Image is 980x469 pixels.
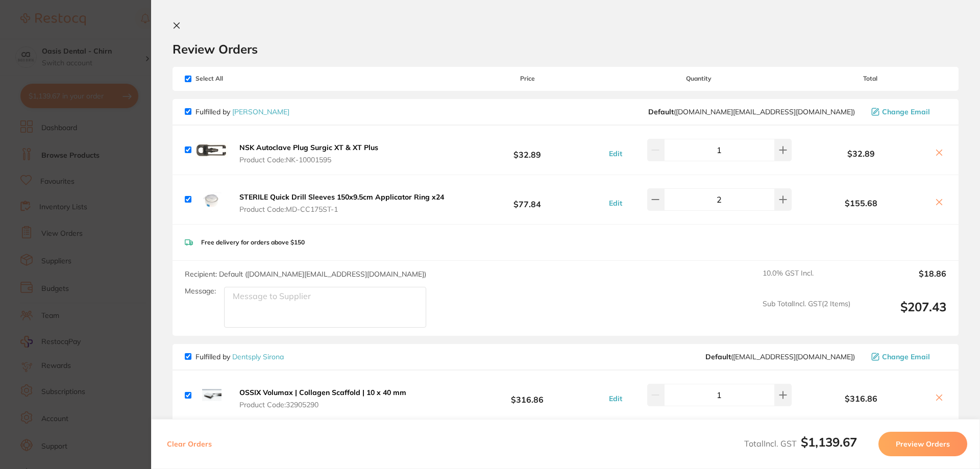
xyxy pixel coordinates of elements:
[44,162,181,223] div: Simply reply to this message and we’ll be in touch to guide you through these next steps. We are ...
[185,75,287,82] span: Select All
[23,24,39,41] img: Profile image for Restocq
[794,149,928,158] b: $32.89
[606,149,625,158] button: Edit
[239,205,444,213] span: Product Code: MD-CC175ST-1
[44,22,181,175] div: Message content
[44,22,181,102] div: Hi Bharat, Starting [DATE], we’re making some updates to our product offerings on the Restocq pla...
[451,386,603,405] b: $316.86
[232,107,289,116] a: [PERSON_NAME]
[648,108,855,116] span: customer.care@henryschein.com.au
[763,269,850,291] span: 10.0 % GST Incl.
[606,199,625,208] button: Edit
[763,300,850,328] span: Sub Total Incl. GST ( 2 Items)
[44,179,181,188] p: Message from Restocq, sent 2h ago
[44,107,181,157] div: We’re committed to ensuring a smooth transition for you! Our team is standing by to help you with...
[15,15,189,195] div: message notification from Restocq, 2h ago. Hi Bharat, Starting 11 August, we’re making some updat...
[195,108,289,116] p: Fulfilled by
[868,352,946,361] button: Change Email
[236,143,381,164] button: NSK Autoclave Plug Surgic XT & XT Plus Product Code:NK-10001595
[195,183,228,216] img: dWRocTQxMw
[451,140,603,159] b: $32.89
[606,394,625,403] button: Edit
[794,75,946,82] span: Total
[195,353,284,361] p: Fulfilled by
[239,388,406,397] b: OSSIX Volumax | Collagen Scaffold | 10 x 40 mm
[705,353,855,361] span: clientservices@dentsplysirona.com
[232,352,284,361] a: Dentsply Sirona
[451,75,603,82] span: Price
[239,156,378,164] span: Product Code: NK-10001595
[239,143,378,152] b: NSK Autoclave Plug Surgic XT & XT Plus
[604,75,794,82] span: Quantity
[164,432,215,456] button: Clear Orders
[744,438,857,449] span: Total Incl. GST
[195,134,228,166] img: em1rYmtmZw
[859,300,946,328] output: $207.43
[648,107,674,116] b: Default
[882,108,930,116] span: Change Email
[239,192,444,202] b: STERILE Quick Drill Sleeves 150x9.5cm Applicator Ring x24
[878,432,967,456] button: Preview Orders
[882,353,930,361] span: Change Email
[239,401,406,409] span: Product Code: 32905290
[236,388,409,409] button: OSSIX Volumax | Collagen Scaffold | 10 x 40 mm Product Code:32905290
[185,269,426,279] span: Recipient: Default ( [DOMAIN_NAME][EMAIL_ADDRESS][DOMAIN_NAME] )
[236,192,447,214] button: STERILE Quick Drill Sleeves 150x9.5cm Applicator Ring x24 Product Code:MD-CC175ST-1
[794,199,928,208] b: $155.68
[201,239,305,246] p: Free delivery for orders above $150
[195,379,228,411] img: ODF4YjRhOQ
[868,107,946,116] button: Change Email
[801,434,857,450] b: $1,139.67
[173,41,959,57] h2: Review Orders
[859,269,946,291] output: $18.86
[451,190,603,209] b: $77.84
[794,394,928,403] b: $316.86
[705,352,731,361] b: Default
[185,287,216,295] label: Message:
